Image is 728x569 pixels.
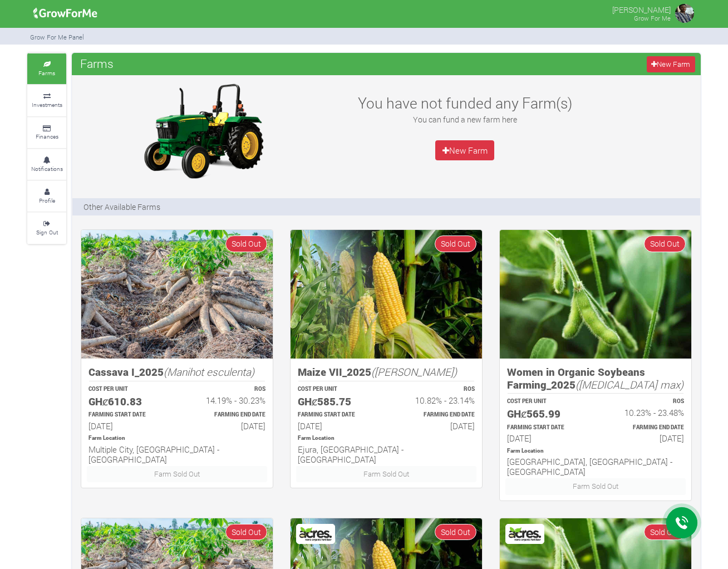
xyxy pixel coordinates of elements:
[27,149,66,180] a: Notifications
[634,14,671,22] small: Grow For Me
[396,385,475,394] p: ROS
[435,236,476,252] span: Sold Out
[38,69,55,77] small: Farms
[77,52,116,75] span: Farms
[88,444,265,464] h6: Multiple City, [GEOGRAPHIC_DATA] - [GEOGRAPHIC_DATA]
[164,365,254,379] i: (Manihot esculenta)
[344,114,586,125] p: You can fund a new farm here
[225,236,267,252] span: Sold Out
[30,33,84,41] small: Grow For Me Panel
[647,56,695,72] a: New Farm
[612,2,671,16] p: [PERSON_NAME]
[298,395,376,408] h5: GHȼ585.75
[507,398,586,406] p: COST PER UNIT
[27,53,66,84] a: Farms
[88,421,167,431] h6: [DATE]
[298,434,475,443] p: Location of Farm
[644,236,686,252] span: Sold Out
[673,2,696,24] img: growforme image
[88,385,167,394] p: COST PER UNIT
[396,421,475,431] h6: [DATE]
[606,408,684,418] h6: 10.23% - 23.48%
[39,197,55,204] small: Profile
[88,434,265,443] p: Location of Farm
[344,94,586,112] h3: You have not funded any Farm(s)
[396,411,475,419] p: Estimated Farming End Date
[507,447,684,455] p: Location of Farm
[396,395,475,405] h6: 10.82% - 23.14%
[644,524,686,540] span: Sold Out
[298,421,376,431] h6: [DATE]
[435,524,476,540] span: Sold Out
[187,411,265,419] p: Estimated Farming End Date
[606,433,684,443] h6: [DATE]
[291,230,482,359] img: growforme image
[88,395,167,408] h5: GHȼ610.83
[298,385,376,394] p: COST PER UNIT
[371,365,457,379] i: ([PERSON_NAME])
[507,457,684,477] h6: [GEOGRAPHIC_DATA], [GEOGRAPHIC_DATA] - [GEOGRAPHIC_DATA]
[507,526,543,542] img: Acres Nano
[27,181,66,212] a: Profile
[88,411,167,419] p: Estimated Farming Start Date
[225,524,267,540] span: Sold Out
[32,101,62,109] small: Investments
[27,213,66,243] a: Sign Out
[27,117,66,148] a: Finances
[507,408,586,420] h5: GHȼ565.99
[187,395,265,405] h6: 14.19% - 30.23%
[83,201,160,213] p: Other Available Farms
[29,2,101,24] img: growforme image
[507,433,586,443] h6: [DATE]
[88,366,265,379] h5: Cassava I_2025
[298,411,376,419] p: Estimated Farming Start Date
[27,85,66,116] a: Investments
[31,165,63,173] small: Notifications
[575,377,683,391] i: ([MEDICAL_DATA] max)
[36,228,58,236] small: Sign Out
[298,444,475,464] h6: Ejura, [GEOGRAPHIC_DATA] - [GEOGRAPHIC_DATA]
[298,526,333,542] img: Acres Nano
[134,81,273,181] img: growforme image
[298,366,475,379] h5: Maize VII_2025
[435,140,494,160] a: New Farm
[81,230,273,359] img: growforme image
[507,424,586,432] p: Estimated Farming Start Date
[187,421,265,431] h6: [DATE]
[187,385,265,394] p: ROS
[606,424,684,432] p: Estimated Farming End Date
[500,230,691,359] img: growforme image
[36,133,58,140] small: Finances
[606,398,684,406] p: ROS
[507,366,684,391] h5: Women in Organic Soybeans Farming_2025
